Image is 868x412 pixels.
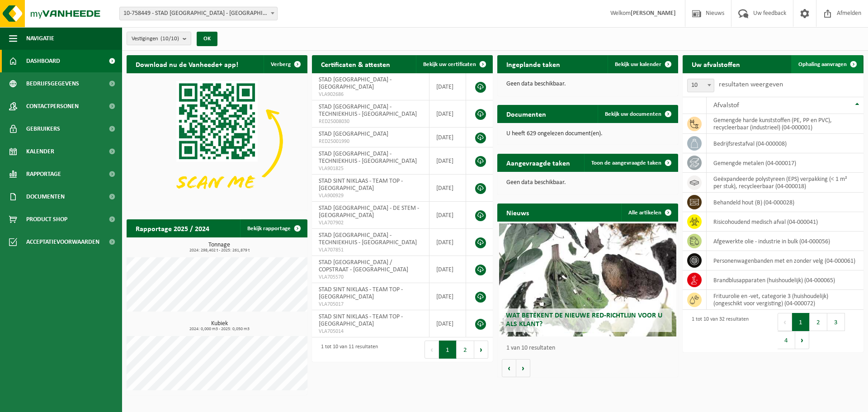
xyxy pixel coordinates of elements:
span: Bedrijfsgegevens [26,72,79,95]
span: Bekijk uw kalender [615,62,661,67]
button: 1 [792,313,810,331]
button: 4 [778,331,795,349]
span: 10-758449 - STAD SINT NIKLAAS - SINT-NIKLAAS [119,7,278,20]
span: STAD [GEOGRAPHIC_DATA] - TECHNIEKHUIS - [GEOGRAPHIC_DATA] [319,104,417,118]
button: Vestigingen(10/10) [127,32,191,45]
td: [DATE] [429,128,466,147]
td: [DATE] [429,100,466,128]
h2: Aangevraagde taken [497,154,579,171]
span: STAD [GEOGRAPHIC_DATA] / COPSTRAAT - [GEOGRAPHIC_DATA] [319,259,408,273]
span: STAD [GEOGRAPHIC_DATA] [319,131,388,137]
span: Wat betekent de nieuwe RED-richtlijn voor u als klant? [506,312,662,328]
p: U heeft 629 ongelezen document(en). [506,131,669,137]
label: resultaten weergeven [719,81,783,88]
a: Bekijk uw documenten [598,105,677,123]
button: 1 [439,341,457,359]
span: RED25001990 [319,138,422,145]
h2: Ingeplande taken [497,55,569,73]
a: Bekijk rapportage [240,219,307,237]
h2: Rapportage 2025 / 2024 [127,219,218,237]
a: Alle artikelen [621,204,677,222]
div: 1 tot 10 van 11 resultaten [316,340,378,360]
span: 10 [687,79,714,92]
button: Volgende [516,359,530,377]
a: Ophaling aanvragen [791,55,863,73]
span: VLA901825 [319,165,422,172]
span: Navigatie [26,27,54,50]
img: Download de VHEPlus App [127,73,307,209]
span: Kalender [26,140,54,163]
a: Bekijk uw certificaten [416,55,492,73]
span: 2024: 0,000 m3 - 2025: 0,050 m3 [131,327,307,331]
button: Next [795,331,809,349]
td: afgewerkte olie - industrie in bulk (04-000056) [707,232,863,251]
h2: Uw afvalstoffen [683,55,749,73]
td: risicohoudend medisch afval (04-000041) [707,212,863,232]
p: Geen data beschikbaar. [506,180,669,186]
h2: Download nu de Vanheede+ app! [127,55,247,73]
span: Gebruikers [26,118,60,140]
span: STAD SINT NIKLAAS - TEAM TOP - [GEOGRAPHIC_DATA] [319,286,403,300]
button: Previous [425,341,439,359]
td: gemengde metalen (04-000017) [707,153,863,173]
span: Ophaling aanvragen [798,62,847,67]
span: 10 [688,79,714,92]
button: 2 [810,313,827,331]
td: [DATE] [429,310,466,337]
td: [DATE] [429,202,466,229]
td: [DATE] [429,256,466,283]
span: Bekijk uw documenten [605,111,661,117]
td: [DATE] [429,229,466,256]
td: personenwagenbanden met en zonder velg (04-000061) [707,251,863,270]
span: VLA900929 [319,192,422,199]
span: 2024: 298,402 t - 2025: 261,879 t [131,248,307,253]
span: VLA705017 [319,301,422,308]
span: Verberg [271,62,291,67]
span: Dashboard [26,50,60,72]
td: [DATE] [429,283,466,310]
span: STAD SINT NIKLAAS - TEAM TOP - [GEOGRAPHIC_DATA] [319,313,403,327]
td: brandblusapparaten (huishoudelijk) (04-000065) [707,270,863,290]
span: Afvalstof [713,102,739,109]
span: VLA705014 [319,328,422,335]
span: Rapportage [26,163,61,185]
span: Acceptatievoorwaarden [26,231,99,253]
button: Verberg [264,55,307,73]
span: VLA705570 [319,274,422,281]
button: Vorige [502,359,516,377]
p: Geen data beschikbaar. [506,81,669,87]
button: 3 [827,313,845,331]
span: RED25008030 [319,118,422,125]
a: Toon de aangevraagde taken [584,154,677,172]
span: Product Shop [26,208,67,231]
span: 10-758449 - STAD SINT NIKLAAS - SINT-NIKLAAS [120,7,277,20]
button: Previous [778,313,792,331]
span: Vestigingen [132,32,179,46]
div: 1 tot 10 van 32 resultaten [687,312,749,350]
span: STAD [GEOGRAPHIC_DATA] - TECHNIEKHUIS - [GEOGRAPHIC_DATA] [319,232,417,246]
a: Wat betekent de nieuwe RED-richtlijn voor u als klant? [499,223,676,336]
td: [DATE] [429,147,466,175]
strong: [PERSON_NAME] [631,10,676,17]
span: Toon de aangevraagde taken [591,160,661,166]
td: [DATE] [429,175,466,202]
td: bedrijfsrestafval (04-000008) [707,134,863,153]
span: STAD [GEOGRAPHIC_DATA] - DE STEM - [GEOGRAPHIC_DATA] [319,205,419,219]
h3: Kubiek [131,321,307,331]
h3: Tonnage [131,242,307,253]
td: geëxpandeerde polystyreen (EPS) verpakking (< 1 m² per stuk), recycleerbaar (04-000018) [707,173,863,193]
td: gemengde harde kunststoffen (PE, PP en PVC), recycleerbaar (industrieel) (04-000001) [707,114,863,134]
span: Contactpersonen [26,95,79,118]
td: behandeld hout (B) (04-000028) [707,193,863,212]
button: OK [197,32,217,46]
span: STAD [GEOGRAPHIC_DATA] - TECHNIEKHUIS - [GEOGRAPHIC_DATA] [319,151,417,165]
button: 2 [457,341,474,359]
count: (10/10) [160,36,179,42]
h2: Documenten [497,105,555,123]
button: Next [474,341,488,359]
span: STAD [GEOGRAPHIC_DATA] - [GEOGRAPHIC_DATA] [319,76,392,90]
a: Bekijk uw kalender [608,55,677,73]
span: STAD SINT NIKLAAS - TEAM TOP - [GEOGRAPHIC_DATA] [319,178,403,192]
span: VLA902686 [319,91,422,98]
p: 1 van 10 resultaten [506,345,674,351]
